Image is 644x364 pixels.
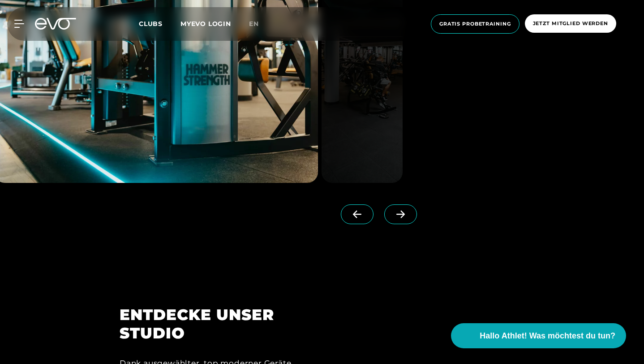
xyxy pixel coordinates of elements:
a: Clubs [139,19,180,28]
span: Jetzt Mitglied werden [533,20,608,27]
button: Hallo Athlet! Was möchtest du tun? [451,323,626,348]
span: Hallo Athlet! Was möchtest du tun? [480,330,615,342]
h2: ENTDECKE UNSER STUDIO [120,306,309,342]
a: en [249,19,270,29]
span: en [249,20,259,28]
a: Gratis Probetraining [428,14,522,34]
span: Clubs [139,20,163,28]
a: MYEVO LOGIN [180,20,231,28]
a: Jetzt Mitglied werden [522,14,619,34]
span: Gratis Probetraining [439,20,511,28]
